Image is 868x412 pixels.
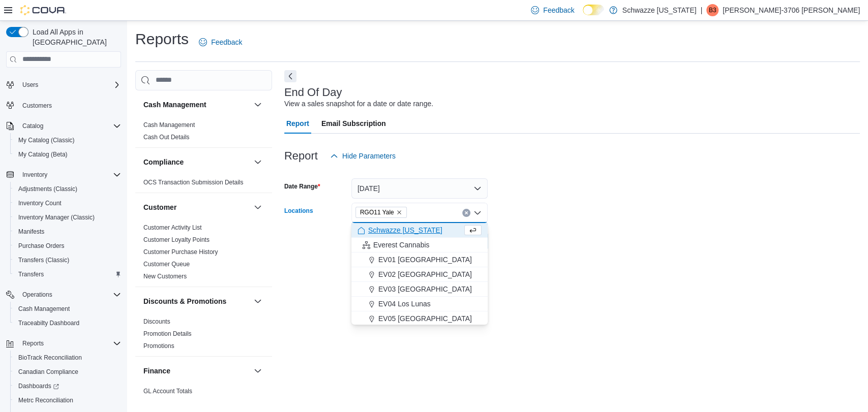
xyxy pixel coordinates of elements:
[14,183,81,195] a: Adjustments (Classic)
[14,211,99,224] a: Inventory Manager (Classic)
[10,302,125,316] button: Cash Management
[2,336,125,351] button: Reports
[368,225,442,235] span: Schwazze [US_STATE]
[18,120,47,132] button: Catalog
[18,99,121,112] span: Customers
[143,296,226,306] h3: Discounts & Promotions
[378,269,472,279] span: EV02 [GEOGRAPHIC_DATA]
[22,122,43,130] span: Catalog
[143,342,174,350] span: Promotions
[18,305,70,313] span: Cash Management
[143,157,250,167] button: Compliance
[14,254,73,266] a: Transfers (Classic)
[583,5,604,15] input: Dark Mode
[583,15,583,16] span: Dark Mode
[14,303,121,315] span: Cash Management
[252,365,264,377] button: Finance
[351,178,488,199] button: [DATE]
[2,119,125,133] button: Catalog
[143,318,170,326] span: Discounts
[20,5,66,15] img: Cova
[10,316,125,330] button: Traceabilty Dashboard
[286,113,309,134] span: Report
[143,121,195,129] span: Cash Management
[143,133,190,141] span: Cash Out Details
[18,396,73,404] span: Metrc Reconciliation
[14,303,74,315] a: Cash Management
[18,213,95,221] span: Inventory Manager (Classic)
[252,295,264,307] button: Discounts & Promotions
[14,394,121,406] span: Metrc Reconciliation
[723,4,860,16] p: [PERSON_NAME]-3706 [PERSON_NAME]
[143,100,206,110] h3: Cash Management
[143,296,250,306] button: Discounts & Promotions
[143,260,190,268] span: Customer Queue
[321,113,386,134] span: Email Subscription
[373,240,430,250] span: Everest Cannabis
[18,354,82,362] span: BioTrack Reconciliation
[351,311,488,326] button: EV05 [GEOGRAPHIC_DATA]
[396,209,402,215] button: Remove RGO11 Yale from selection in this group
[14,148,72,161] a: My Catalog (Beta)
[14,268,48,280] a: Transfers
[2,168,125,182] button: Inventory
[18,270,44,278] span: Transfers
[378,299,431,309] span: EV04 Los Lunas
[135,29,189,49] h1: Reports
[543,5,574,15] span: Feedback
[22,102,52,110] span: Customers
[706,4,719,16] div: Breanna-3706 Bowens
[143,236,209,243] a: Customer Loyalty Points
[18,199,62,207] span: Inventory Count
[284,150,318,162] h3: Report
[143,224,202,231] a: Customer Activity List
[14,366,82,378] a: Canadian Compliance
[18,169,121,181] span: Inventory
[143,273,187,280] a: New Customers
[143,342,174,350] a: Promotions
[18,79,42,91] button: Users
[18,120,121,132] span: Catalog
[14,352,121,364] span: BioTrack Reconciliation
[378,284,472,294] span: EV03 [GEOGRAPHIC_DATA]
[22,81,38,89] span: Users
[14,394,77,406] a: Metrc Reconciliation
[14,366,121,378] span: Canadian Compliance
[143,330,192,337] a: Promotion Details
[10,210,125,225] button: Inventory Manager (Classic)
[143,261,190,268] a: Customer Queue
[351,238,488,252] button: Everest Cannabis
[378,313,472,324] span: EV05 [GEOGRAPHIC_DATA]
[18,169,51,181] button: Inventory
[342,151,396,161] span: Hide Parameters
[14,211,121,224] span: Inventory Manager (Classic)
[143,366,250,376] button: Finance
[135,221,272,287] div: Customer
[14,380,63,392] a: Dashboards
[10,225,125,239] button: Manifests
[14,226,48,238] a: Manifests
[14,183,121,195] span: Adjustments (Classic)
[284,70,296,82] button: Next
[135,119,272,147] div: Cash Management
[10,239,125,253] button: Purchase Orders
[143,134,190,141] a: Cash Out Details
[18,242,65,250] span: Purchase Orders
[378,255,472,265] span: EV01 [GEOGRAPHIC_DATA]
[284,207,313,215] label: Locations
[18,289,121,301] span: Operations
[284,86,342,99] h3: End Of Day
[143,179,244,186] a: OCS Transaction Submission Details
[143,202,176,212] h3: Customer
[143,272,187,280] span: New Customers
[143,202,250,212] button: Customer
[284,182,320,191] label: Date Range
[14,134,79,146] a: My Catalog (Classic)
[143,399,188,407] span: GL Transactions
[18,150,68,159] span: My Catalog (Beta)
[10,147,125,162] button: My Catalog (Beta)
[14,317,121,329] span: Traceabilty Dashboard
[622,4,697,16] p: Schwazze [US_STATE]
[10,351,125,365] button: BioTrack Reconciliation
[14,380,121,392] span: Dashboards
